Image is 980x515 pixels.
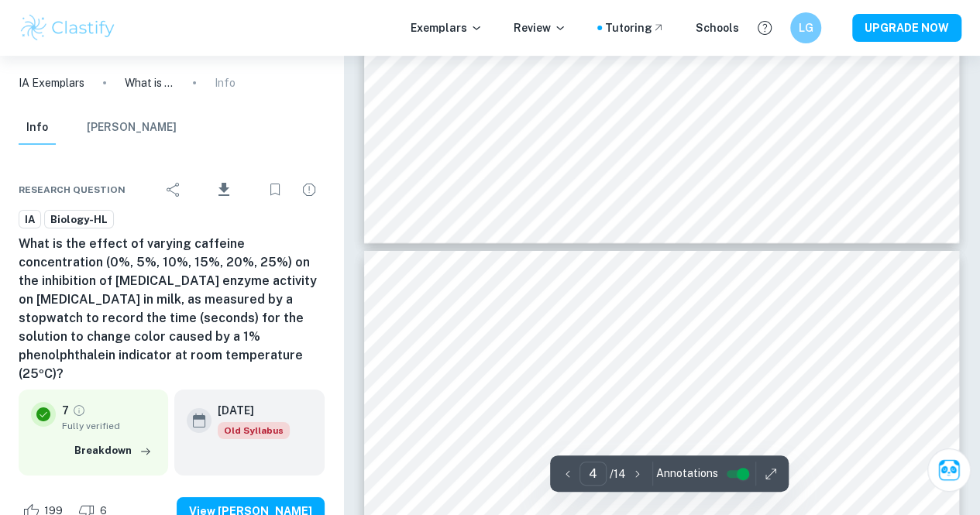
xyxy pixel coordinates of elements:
a: Tutoring [605,19,665,36]
span: IA [19,212,40,228]
span: Annotations [656,465,718,482]
button: LG [790,12,821,43]
div: Report issue [294,174,325,205]
h6: What is the effect of varying caffeine concentration (0%, 5%, 10%, 15%, 20%, 25%) on the inhibiti... [19,235,325,383]
p: What is the effect of varying caffeine concentration (0%, 5%, 10%, 15%, 20%, 25%) on the inhibiti... [125,74,174,91]
span: Fully verified [62,419,156,433]
p: Review [514,19,566,36]
div: Download [192,170,256,210]
p: / 14 [610,465,626,482]
span: Research question [19,183,126,197]
span: Biology-HL [45,212,113,228]
h6: LG [797,19,815,36]
p: Info [215,74,236,91]
button: UPGRADE NOW [852,14,961,42]
h6: [DATE] [218,402,277,419]
button: Help and Feedback [751,15,778,41]
p: 7 [62,402,69,419]
p: Exemplars [411,19,483,36]
a: Biology-HL [44,210,114,229]
a: Schools [696,19,739,36]
div: Starting from the May 2025 session, the Biology IA requirements have changed. It's OK to refer to... [218,422,290,439]
button: Ask Clai [927,448,971,492]
div: Share [158,174,189,205]
a: Grade fully verified [72,403,86,417]
button: Breakdown [70,439,156,462]
span: Old Syllabus [218,422,290,439]
div: Bookmark [260,174,291,205]
img: Clastify logo [19,12,117,43]
button: Info [19,111,56,145]
a: IA [19,210,41,229]
a: IA Exemplars [19,74,84,91]
button: [PERSON_NAME] [87,111,177,145]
